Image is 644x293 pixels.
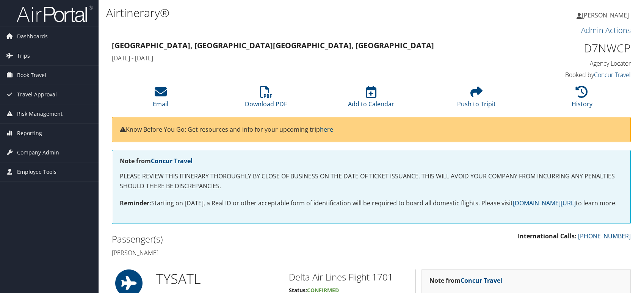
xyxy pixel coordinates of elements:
h4: Booked by [509,71,631,79]
h1: TYS ATL [156,269,277,288]
a: here [320,125,333,134]
img: airportal-logo.png [17,5,92,23]
a: Email [153,90,168,108]
span: Company Admin [17,143,59,162]
h2: Passenger(s) [112,233,366,246]
span: Risk Management [17,104,63,123]
p: Know Before You Go: Get resources and info for your upcoming trip [120,125,623,135]
h4: [DATE] - [DATE] [112,54,498,62]
a: [PERSON_NAME] [577,4,636,27]
a: Add to Calendar [348,90,394,108]
h2: Delta Air Lines Flight 1701 [289,271,410,284]
strong: Reminder: [120,199,151,207]
a: Push to Tripit [457,90,496,108]
h1: D7NWCP [509,40,631,56]
h1: Airtinerary® [106,5,460,21]
span: Reporting [17,124,42,143]
span: Book Travel [17,66,46,85]
strong: International Calls: [518,232,577,240]
span: [PERSON_NAME] [582,11,629,19]
a: Admin Actions [581,25,631,35]
span: Employee Tools [17,162,56,181]
span: Dashboards [17,27,48,46]
a: History [572,90,592,108]
strong: Note from [120,157,193,165]
strong: [GEOGRAPHIC_DATA], [GEOGRAPHIC_DATA] [GEOGRAPHIC_DATA], [GEOGRAPHIC_DATA] [112,40,434,50]
strong: Note from [429,276,502,285]
p: Starting on [DATE], a Real ID or other acceptable form of identification will be required to boar... [120,198,623,208]
a: Concur Travel [151,157,193,165]
span: Travel Approval [17,85,57,104]
h4: Agency Locator [509,59,631,68]
a: Download PDF [245,90,287,108]
a: [DOMAIN_NAME][URL] [513,199,576,207]
a: [PHONE_NUMBER] [578,232,631,240]
h4: [PERSON_NAME] [112,249,366,257]
span: Trips [17,46,30,65]
p: PLEASE REVIEW THIS ITINERARY THOROUGHLY BY CLOSE OF BUSINESS ON THE DATE OF TICKET ISSUANCE. THIS... [120,172,623,191]
a: Concur Travel [594,71,631,79]
a: Concur Travel [461,276,502,285]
